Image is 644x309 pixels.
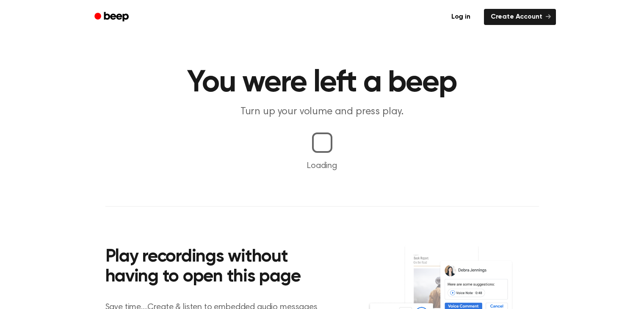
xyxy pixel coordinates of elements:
[443,7,479,27] a: Log in
[160,105,485,119] p: Turn up your volume and press play.
[484,9,556,25] a: Create Account
[105,247,334,287] h2: Play recordings without having to open this page
[88,9,136,25] a: Beep
[10,160,634,172] p: Loading
[105,68,539,98] h1: You were left a beep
